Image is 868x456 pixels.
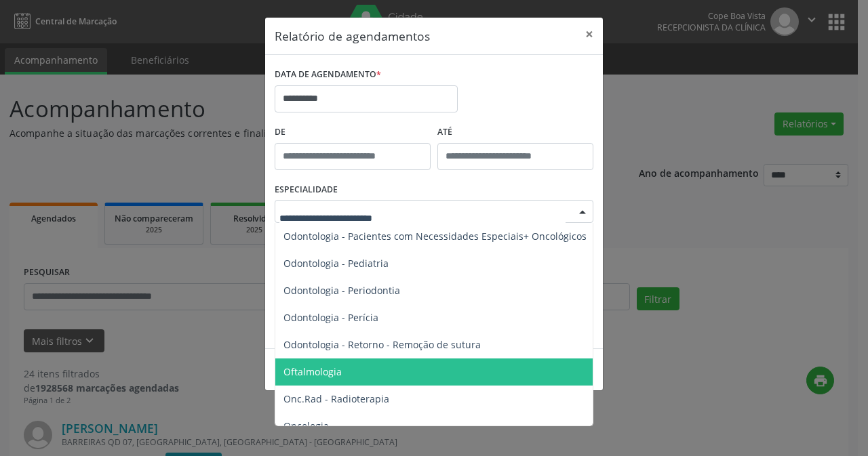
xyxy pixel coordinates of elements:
label: DATA DE AGENDAMENTO [275,64,381,85]
span: Oncologia [283,419,329,432]
span: Odontologia - Pediatria [283,257,389,270]
h5: Relatório de agendamentos [275,27,430,45]
span: Odontologia - Pacientes com Necessidades Especiais+ Oncológicos [283,230,587,243]
label: ESPECIALIDADE [275,180,338,201]
label: ATÉ [437,122,593,143]
button: Close [576,18,603,51]
span: Oftalmologia [283,365,342,378]
span: Odontologia - Periodontia [283,284,400,297]
label: De [275,122,431,143]
span: Odontologia - Retorno - Remoção de sutura [283,338,481,351]
span: Onc.Rad - Radioterapia [283,392,389,405]
span: Odontologia - Perícia [283,311,378,324]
